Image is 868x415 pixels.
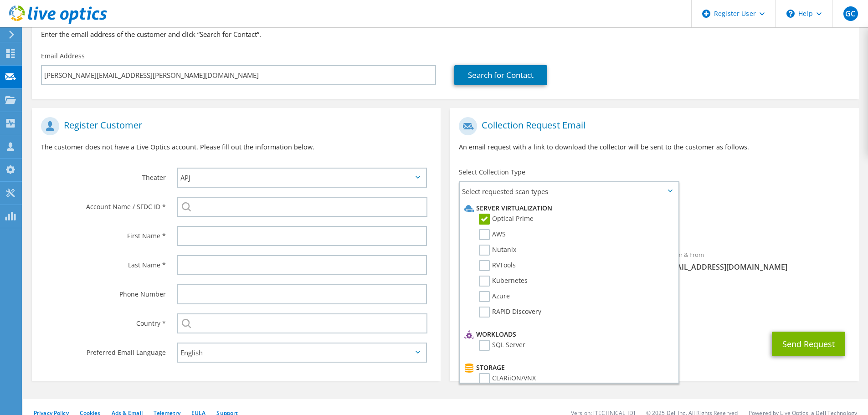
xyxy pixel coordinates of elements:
[772,332,845,356] button: Send Request
[462,203,673,214] li: Server Virtualization
[786,10,795,18] svg: \n
[41,142,431,152] p: The customer does not have a Live Optics account. Please fill out the information below.
[41,51,85,61] label: Email Address
[41,284,166,299] label: Phone Number
[479,291,510,302] label: Azure
[663,262,850,272] span: [EMAIL_ADDRESS][DOMAIN_NAME]
[41,313,166,328] label: Country *
[479,260,516,271] label: RVTools
[460,182,678,200] span: Select requested scan types
[454,65,547,85] a: Search for Contact
[41,168,166,182] label: Theater
[450,291,858,323] div: CC & Reply To
[479,214,534,225] label: Optical Prime
[41,343,166,357] label: Preferred Email Language
[479,245,516,256] label: Nutanix
[41,117,427,135] h1: Register Customer
[479,276,528,287] label: Kubernetes
[450,245,654,287] div: To
[479,373,536,384] label: CLARiiON/VNX
[843,6,858,21] span: GC
[462,329,673,340] li: Workloads
[41,29,850,39] h3: Enter the email address of the customer and click “Search for Contact”.
[41,255,166,270] label: Last Name *
[654,245,859,277] div: Sender & From
[459,168,525,177] label: Select Collection Type
[479,307,541,318] label: RAPID Discovery
[41,226,166,241] label: First Name *
[462,362,673,373] li: Storage
[479,229,506,240] label: AWS
[459,142,849,152] p: An email request with a link to download the collector will be sent to the customer as follows.
[459,117,845,135] h1: Collection Request Email
[479,340,525,351] label: SQL Server
[41,197,166,211] label: Account Name / SFDC ID *
[450,204,858,241] div: Requested Collections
